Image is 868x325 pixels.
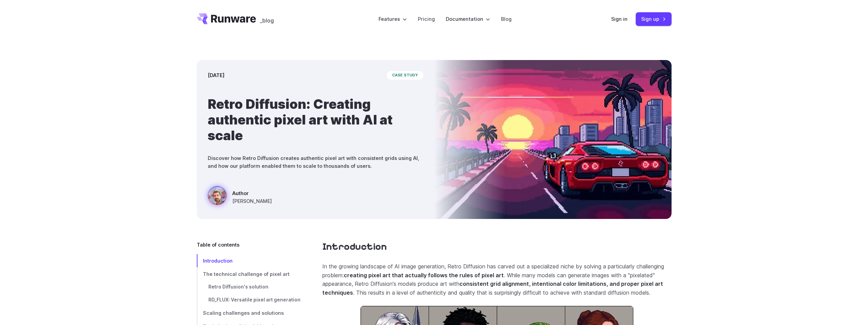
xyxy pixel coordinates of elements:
a: _blog [260,13,274,24]
p: In the growing landscape of AI image generation, Retro Diffusion has carved out a specialized nic... [322,262,672,297]
a: The technical challenge of pixel art [197,267,300,281]
a: Pricing [418,15,435,23]
a: RD_FLUX: Versatile pixel art generation [197,294,300,307]
label: Features [379,15,407,23]
a: Sign up [636,12,672,26]
a: a red sports car on a futuristic highway with a sunset and city skyline in the background, styled... [208,186,272,208]
time: [DATE] [208,71,224,79]
strong: creating pixel art that actually follows the rules of pixel art [344,272,504,279]
a: Retro Diffusion's solution [197,281,300,294]
strong: consistent grid alignment, intentional color limitations, and proper pixel art techniques [322,280,663,296]
a: Go to / [197,13,256,24]
span: The technical challenge of pixel art [203,271,290,277]
span: case study [387,71,423,80]
span: [PERSON_NAME] [232,197,272,205]
label: Documentation [446,15,490,23]
a: Blog [501,15,512,23]
a: Sign in [611,15,628,23]
span: RD_FLUX: Versatile pixel art generation [208,297,300,302]
span: _blog [260,18,274,23]
h1: Retro Diffusion: Creating authentic pixel art with AI at scale [208,96,423,143]
span: Introduction [203,258,233,264]
a: Introduction [322,241,387,253]
a: Introduction [197,254,300,267]
span: Author [232,189,272,197]
p: Discover how Retro Diffusion creates authentic pixel art with consistent grids using AI, and how ... [208,154,423,170]
span: Table of contents [197,241,239,249]
a: Scaling challenges and solutions [197,306,300,320]
span: Retro Diffusion's solution [208,284,268,290]
span: Scaling challenges and solutions [203,310,284,316]
img: a red sports car on a futuristic highway with a sunset and city skyline in the background, styled... [434,60,672,219]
